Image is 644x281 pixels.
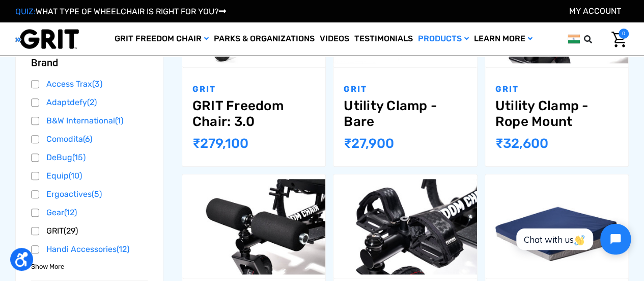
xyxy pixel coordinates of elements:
[92,79,102,89] span: (3)
[485,179,628,274] img: GRIT Wedge Cushion: foam wheelchair cushion for positioning and comfort shown in 18/"20 width wit...
[31,205,148,220] a: Gear(12)
[182,174,325,278] a: Utility Clamp - Leg Elevation,$349.00
[344,83,466,95] p: GRIT
[471,22,535,56] a: Learn More
[31,57,148,69] button: Brand
[211,22,317,56] a: Parks & Organizations
[83,134,92,144] span: (6)
[64,208,77,217] span: (12)
[604,29,629,50] a: Cart with 0 items
[31,57,58,69] span: Brand
[192,98,315,130] a: GRIT Freedom Chair: 3.0,$2,995.00
[611,32,626,47] img: Cart
[333,179,477,274] img: Utility Clamp - Foot Platforms
[69,171,82,181] span: (10)
[569,6,621,16] a: Account
[117,244,129,254] span: (12)
[31,223,148,239] a: GRIT(29)
[619,29,629,39] span: 0
[15,7,36,16] span: QUIZ:
[31,95,148,110] a: Adaptdefy(2)
[31,187,148,202] a: Ergoactives(5)
[415,22,471,56] a: Products
[31,76,148,92] a: Access Trax(3)
[589,29,604,50] input: Search
[495,98,618,130] a: Utility Clamp - Rope Mount,$349.00
[112,22,211,56] a: GRIT Freedom Chair
[31,262,64,272] span: Show More
[344,98,466,130] a: Utility Clamp - Bare,$299.00
[344,136,394,151] span: ₹‌27,900
[31,242,148,257] a: Handi Accessories(12)
[31,150,148,165] a: DeBug(15)
[64,226,78,236] span: (29)
[31,261,64,271] a: Show More
[495,83,618,95] p: GRIT
[87,97,97,107] span: (2)
[317,22,352,56] a: Videos
[568,33,580,45] img: in.png
[31,113,148,129] a: B&W International(1)
[495,136,548,151] span: ₹‌32,600
[31,132,148,147] a: Comodita(6)
[192,136,248,151] span: ₹‌279,100
[15,7,226,16] a: QUIZ:WHAT TYPE OF WHEELCHAIR IS RIGHT FOR YOU?
[182,179,325,274] img: Utility Clamp - Leg Elevation
[485,174,628,278] a: Wedge Cushion,$49.00
[92,189,102,199] span: (5)
[115,116,123,125] span: (1)
[505,215,639,263] iframe: Tidio Chat
[333,174,477,278] a: Utility Clamp - Foot Platforms,$349.00
[352,22,415,56] a: Testimonials
[15,29,79,49] img: GRIT All-Terrain Wheelchair and Mobility Equipment
[72,152,86,162] span: (15)
[31,168,148,184] a: Equip(10)
[192,83,315,95] p: GRIT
